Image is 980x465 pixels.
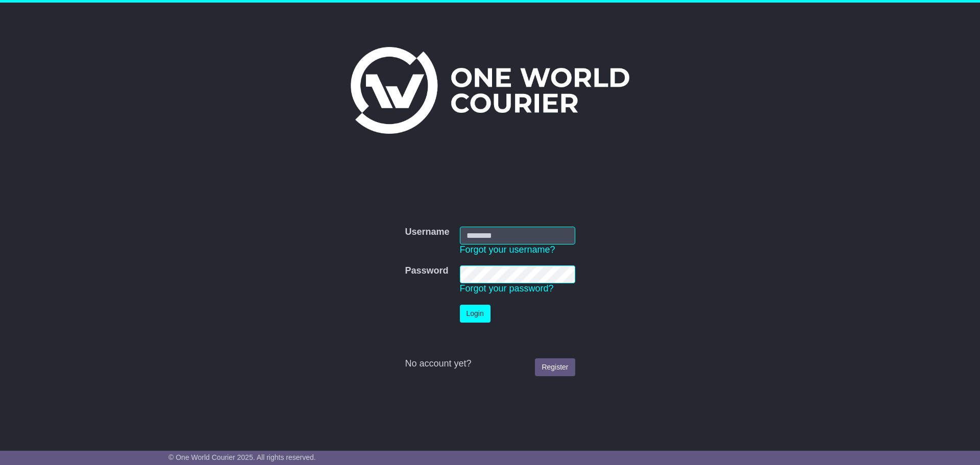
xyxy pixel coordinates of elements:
label: Password [405,265,448,277]
label: Username [405,227,449,238]
a: Register [535,358,575,376]
div: No account yet? [405,358,575,370]
span: © One World Courier 2025. All rights reserved. [168,453,316,461]
img: One World [351,47,629,134]
button: Login [460,305,491,323]
a: Forgot your username? [460,244,555,255]
a: Forgot your password? [460,283,554,293]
